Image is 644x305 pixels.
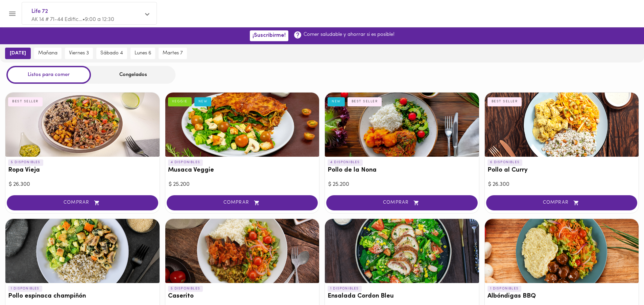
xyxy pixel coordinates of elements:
[328,159,363,166] p: 4 DISPONIBLES
[31,7,140,16] span: Life 72
[487,167,636,174] h3: Pollo al Curry
[7,195,158,210] button: COMPRAR
[328,293,476,300] h3: Ensalada Cordon Bleu
[8,159,43,166] p: 5 DISPONIBLES
[175,200,310,206] span: COMPRAR
[348,97,382,106] div: BEST SELLER
[91,66,175,84] div: Congelados
[165,219,319,283] div: Caserito
[328,167,476,174] h3: Pollo de la Nona
[325,93,479,157] div: Pollo de la Nona
[487,293,636,300] h3: Albóndigas BBQ
[335,200,469,206] span: COMPRAR
[9,181,156,188] div: $ 26.300
[485,219,639,283] div: Albóndigas BBQ
[605,266,637,298] iframe: Messagebird Livechat Widget
[6,66,91,84] div: Listos para comer
[5,93,160,157] div: Ropa Vieja
[304,31,395,38] p: Comer saludable y ahorrar si es posible!
[159,48,187,59] button: martes 7
[194,97,212,106] div: NEW
[163,50,183,56] span: martes 7
[169,181,316,188] div: $ 25.200
[5,48,31,59] button: [DATE]
[8,167,157,174] h3: Ropa Vieja
[167,195,318,210] button: COMPRAR
[488,181,636,188] div: $ 26.300
[168,97,192,106] div: VEGGIE
[34,48,62,59] button: mañana
[65,48,93,59] button: viernes 3
[135,50,151,56] span: lunes 6
[168,167,317,174] h3: Musaca Veggie
[96,48,127,59] button: sábado 4
[325,219,479,283] div: Ensalada Cordon Bleu
[38,50,57,56] span: mañana
[100,50,123,56] span: sábado 4
[130,48,155,59] button: lunes 6
[8,97,43,106] div: BEST SELLER
[486,195,638,210] button: COMPRAR
[8,293,157,300] h3: Pollo espinaca champiñón
[69,50,89,56] span: viernes 3
[485,93,639,157] div: Pollo al Curry
[328,97,345,106] div: NEW
[31,17,114,22] span: AK 14 # 71-44 Edific... • 9:00 a 12:30
[495,200,629,206] span: COMPRAR
[8,286,42,292] p: 1 DISPONIBLES
[328,286,362,292] p: 1 DISPONIBLES
[168,286,203,292] p: 5 DISPONIBLES
[168,293,317,300] h3: Caserito
[250,30,288,41] button: ¡Suscribirme!
[15,200,150,206] span: COMPRAR
[326,195,478,210] button: COMPRAR
[5,219,160,283] div: Pollo espinaca champiñón
[487,159,523,166] p: 6 DISPONIBLES
[328,181,476,188] div: $ 25.200
[487,286,522,292] p: 1 DISPONIBLES
[165,93,319,157] div: Musaca Veggie
[487,97,522,106] div: BEST SELLER
[4,5,21,22] button: Menu
[253,32,286,39] span: ¡Suscribirme!
[10,50,26,56] span: [DATE]
[168,159,203,166] p: 4 DISPONIBLES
